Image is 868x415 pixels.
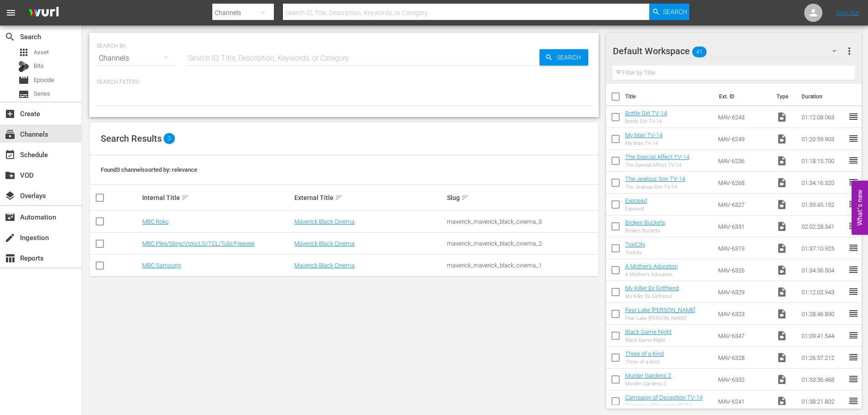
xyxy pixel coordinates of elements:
[798,281,848,303] td: 01:12:02.943
[776,177,787,188] span: Video
[181,194,190,202] span: sort
[294,240,354,247] a: Maverick Black Cinema
[539,49,588,66] button: Search
[625,350,664,357] a: Three of a Kind
[18,75,29,86] span: Episode
[714,259,773,281] td: MAV-6326
[776,374,787,385] span: Video
[714,281,773,303] td: MAV-6329
[101,166,197,173] span: Found 3 channels sorted by: relevance
[714,325,773,347] td: MAV-6347
[625,394,703,401] a: Campaign of Deception TV-14
[34,89,50,98] span: Series
[5,232,15,243] span: Ingestion
[776,308,787,319] span: Video
[447,262,597,269] div: maverick_maverick_black_cinema_1
[798,237,848,259] td: 01:37:10.925
[852,180,868,235] button: Open Feedback Widget
[798,106,848,128] td: 01:12:08.063
[848,330,859,341] span: reorder
[5,212,15,223] span: Automation
[663,4,687,20] span: Search
[625,250,645,256] div: ToxiCity
[798,390,848,412] td: 01:38:21.802
[776,352,787,363] span: Video
[625,359,664,365] div: Three of a Kind
[625,184,685,190] div: The Jealous Son TV-14
[5,253,15,264] span: Reports
[836,9,859,16] a: Sign Out
[649,4,689,20] button: Search
[848,395,859,406] span: reorder
[714,347,773,369] td: MAV-6328
[776,396,787,407] span: Video
[5,149,15,160] span: Schedule
[798,369,848,390] td: 01:53:36.468
[447,192,597,203] div: Slug
[5,108,15,119] span: Create
[625,140,663,146] div: My Man TV-14
[613,38,845,64] div: Default Workspace
[848,286,859,297] span: reorder
[625,315,695,321] div: Fear Lake [PERSON_NAME]
[776,287,787,297] span: Video
[625,381,671,387] div: Murder Gardens 2
[848,308,859,319] span: reorder
[776,199,787,210] span: Video
[844,46,855,56] span: more_vert
[625,162,689,168] div: The Special Affect TV-14
[625,272,678,277] div: A Mother's Adoration
[625,285,679,292] a: My Killer Ex Girlfriend
[625,307,695,313] a: Fear Lake [PERSON_NAME]
[798,347,848,369] td: 01:26:57.212
[625,403,703,409] div: Campaign of Deception TV-14
[848,111,859,122] span: reorder
[776,133,787,144] span: Video
[22,2,66,24] img: ans4CAIJ8jUAAAAAAAAAAAAAAAAAAAAAAAAgQb4GAAAAAAAAAAAAAAAAAAAAAAAAJMjXAAAAAAAAAAAAAAAAAAAAAAAAgAT5G...
[625,175,685,182] a: The Jealous Son TV-14
[776,112,787,123] span: Video
[798,172,848,194] td: 01:34:16.320
[625,197,647,204] a: Exposed
[5,7,16,18] span: menu
[848,155,859,166] span: reorder
[97,78,591,86] p: Search Filters:
[5,31,15,42] span: Search
[714,303,773,325] td: MAV-6323
[714,84,771,109] th: Ext. ID
[34,61,44,71] span: Bits
[625,219,665,226] a: Broken Buckets
[848,220,859,231] span: reorder
[798,150,848,172] td: 01:18:15.700
[848,242,859,253] span: reorder
[714,106,773,128] td: MAV-6243
[714,128,773,150] td: MAV-6249
[692,42,707,61] span: 41
[714,172,773,194] td: MAV-6268
[848,374,859,384] span: reorder
[294,218,354,225] a: Maverick Black Cinema
[625,337,672,343] div: Black Game Night
[714,150,773,172] td: MAV-6236
[142,262,181,269] a: MBC Samsung
[798,194,848,215] td: 01:39:45.152
[625,84,714,109] th: Title
[142,192,292,203] div: Internal Title
[714,237,773,259] td: MAV-6319
[776,265,787,276] span: Video
[97,46,177,71] div: Channels
[625,328,672,335] a: Black Game Night
[625,118,667,124] div: Bottle Girl TV-14
[625,206,647,212] div: Exposed
[294,192,444,203] div: External Title
[714,390,773,412] td: MAV-6241
[625,293,679,299] div: My Killer Ex Girlfriend
[798,325,848,347] td: 01:09:41.544
[798,259,848,281] td: 01:34:36.504
[848,199,859,210] span: reorder
[625,241,645,248] a: ToxiCity
[714,194,773,215] td: MAV-6327
[625,110,667,117] a: Bottle Girl TV-14
[335,194,343,202] span: sort
[447,240,597,247] div: maverick_maverick_black_cinema_2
